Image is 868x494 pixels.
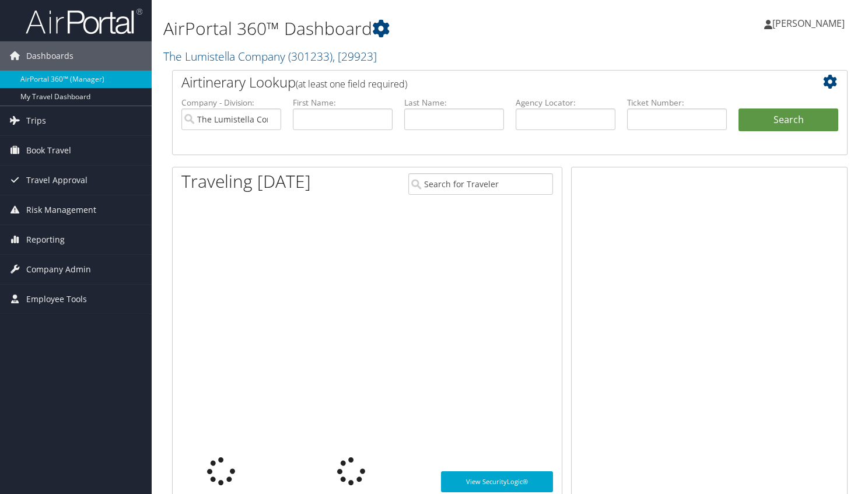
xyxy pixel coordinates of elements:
span: Trips [26,106,46,135]
input: Search for Traveler [408,173,553,195]
span: Book Travel [26,136,71,165]
a: The Lumistella Company [163,48,377,64]
button: Search [738,108,838,132]
span: ( 301233 ) [288,48,332,64]
span: Company Admin [26,255,91,284]
label: Ticket Number: [627,97,727,108]
span: Dashboards [26,41,73,71]
a: View SecurityLogic® [441,471,553,492]
label: First Name: [293,97,393,108]
label: Agency Locator: [516,97,615,108]
span: [PERSON_NAME] [772,17,845,30]
span: Reporting [26,225,65,254]
span: Employee Tools [26,285,87,314]
span: Risk Management [26,195,96,225]
span: Travel Approval [26,166,87,195]
h1: AirPortal 360™ Dashboard [163,16,625,41]
span: , [ 29923 ] [332,48,377,64]
span: (at least one field required) [296,78,407,90]
h2: Airtinerary Lookup [181,72,782,92]
label: Company - Division: [181,97,281,108]
label: Last Name: [404,97,504,108]
img: airportal-logo.png [26,8,142,35]
h1: Traveling [DATE] [181,169,311,194]
a: [PERSON_NAME] [764,6,856,41]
